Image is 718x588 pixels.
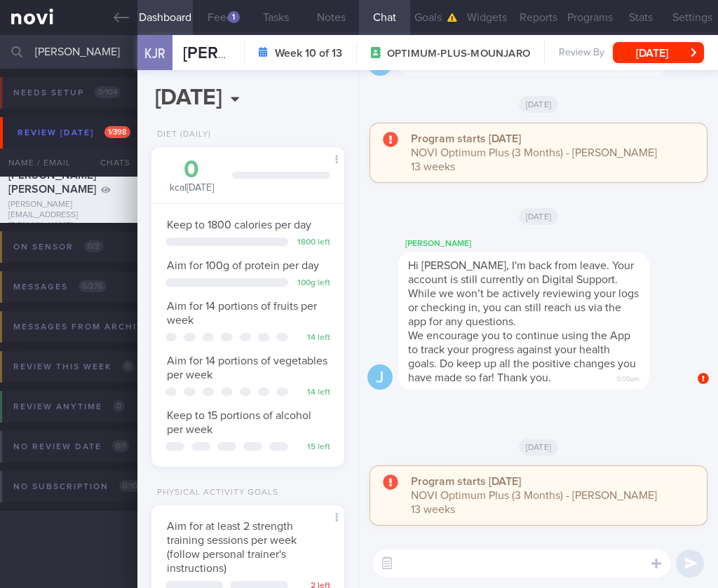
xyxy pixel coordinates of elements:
div: [PERSON_NAME] [398,235,691,252]
span: 1 / 398 [104,126,130,138]
span: 0 / 2 [84,240,103,252]
div: On sensor [10,238,107,257]
span: Hi [PERSON_NAME], I'm back from leave. Your account is still currently on Digital Support. While ... [408,260,639,327]
span: Keep to 15 portions of alcohol per week [167,410,311,435]
span: 0 / 1 [112,440,129,452]
div: 100 g left [295,278,330,289]
span: [DATE] [519,96,559,113]
strong: Week 10 of 13 [275,46,342,60]
div: 15 left [295,442,330,453]
div: 0 [165,158,218,182]
div: Chats [81,149,137,177]
div: Review this week [10,357,137,376]
span: We encourage you to continue using the App to track your progress against your health goals. Do k... [408,330,636,383]
div: 1800 left [295,238,330,248]
span: 0 / 276 [79,280,107,292]
div: 14 left [295,333,330,343]
div: J [367,364,393,390]
span: Keep to 1800 calories per day [167,219,311,231]
div: Messages from Archived [10,317,184,336]
span: NOVI Optimum Plus (3 Months) - [PERSON_NAME] [411,147,657,158]
span: [DATE] [519,208,559,225]
strong: Program starts [DATE] [411,133,521,144]
div: Messages [10,278,110,296]
span: [DATE] [519,439,559,456]
span: [PERSON_NAME] [PERSON_NAME] [183,45,448,62]
strong: Program starts [DATE] [411,476,521,487]
div: Physical Activity Goals [151,488,278,498]
div: Review anytime [10,397,128,416]
div: 14 left [295,388,330,398]
div: No review date [10,437,133,456]
div: Review [DATE] [14,123,134,142]
div: Diet (Daily) [151,130,211,140]
div: Needs setup [10,83,124,102]
div: No subscription [10,477,149,496]
span: 0 [113,400,125,412]
span: Review By [559,47,604,60]
span: OPTIMUM-PLUS-MOUNJARO [387,47,530,61]
span: Aim for 14 portions of vegetables per week [167,355,327,381]
span: 0 / 104 [95,86,121,98]
span: Aim for at least 2 strength training sessions per week (follow personal trainer's instructions) [167,521,297,574]
span: 13 weeks [411,161,455,172]
span: Aim for 100g of protein per day [167,260,319,271]
span: Aim for 14 portions of fruits per week [167,301,317,326]
span: 9:09am [616,371,639,384]
div: [PERSON_NAME][EMAIL_ADDRESS][DOMAIN_NAME] [8,200,129,231]
button: [DATE] [613,42,704,63]
span: 0 [122,360,134,372]
div: kcal [DATE] [165,158,218,195]
div: 1 [228,11,240,23]
span: NOVI Optimum Plus (3 Months) - [PERSON_NAME] [411,490,657,501]
span: 13 weeks [411,504,455,515]
div: KJR [134,27,176,81]
span: 0 / 106 [119,480,146,492]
